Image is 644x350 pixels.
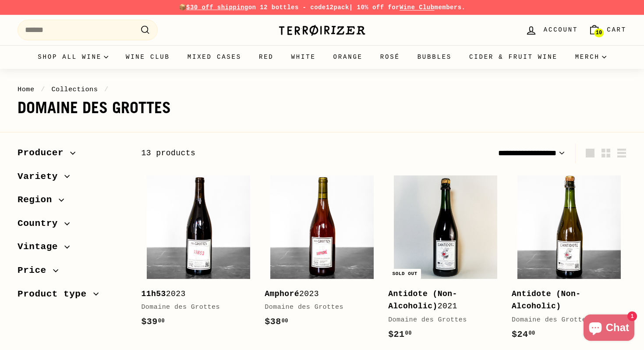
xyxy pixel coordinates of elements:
span: $38 [265,317,288,327]
span: Variety [18,169,64,184]
b: Antidote (Non-Alcoholic) [512,289,581,311]
a: Mixed Cases [179,45,250,69]
sup: 00 [158,318,165,324]
span: / [102,86,111,93]
span: Vintage [18,239,64,254]
span: Product type [18,287,93,302]
div: 2023 [141,288,247,300]
a: Cider & Fruit Wine [460,45,566,69]
b: Amphoré [265,289,299,298]
a: 11h532023Domaine des Grottes [141,170,256,338]
a: Orange [325,45,372,69]
a: Wine Club [117,45,179,69]
a: Cart [583,17,632,43]
inbox-online-store-chat: Shopify online store chat [581,314,637,343]
b: 11h53 [141,289,166,298]
span: / [39,86,47,93]
a: Red [250,45,283,69]
a: Home [18,86,35,93]
button: Price [18,261,127,285]
nav: breadcrumbs [18,84,626,95]
span: $30 off shipping [186,4,248,11]
strong: 12pack [326,4,349,11]
b: Antidote (Non-Alcoholic) [388,289,457,311]
sup: 00 [282,318,288,324]
summary: Merch [566,45,615,69]
button: Variety [18,167,127,191]
button: Country [18,214,127,238]
span: 10 [596,30,602,36]
p: 📦 on 12 bottles - code | 10% off for members. [18,3,626,12]
span: Region [18,193,59,207]
sup: 00 [405,330,412,336]
button: Product type [18,285,127,308]
h1: Domaine des Grottes [18,99,626,117]
div: 13 products [141,147,384,160]
div: 2023 [265,288,371,300]
span: $39 [141,317,165,327]
span: Country [18,216,64,231]
a: Bubbles [409,45,460,69]
button: Region [18,190,127,214]
a: Rosé [372,45,409,69]
div: 2021 [388,288,494,313]
div: Domaine des Grottes [265,302,371,313]
span: $21 [388,329,412,339]
span: Producer [18,146,70,161]
summary: Shop all wine [29,45,117,69]
a: White [283,45,325,69]
button: Producer [18,143,127,167]
div: Domaine des Grottes [512,315,618,325]
a: Account [520,17,583,43]
span: $24 [512,329,535,339]
span: Account [544,25,578,35]
span: Price [18,263,53,278]
a: Amphoré2023Domaine des Grottes [265,170,379,338]
sup: 00 [528,330,535,336]
span: Cart [607,25,626,35]
a: Collections [51,86,98,93]
div: Domaine des Grottes [388,315,494,325]
button: Vintage [18,237,127,261]
div: Sold out [389,269,421,279]
a: Wine Club [400,4,435,11]
div: Domaine des Grottes [141,302,247,313]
